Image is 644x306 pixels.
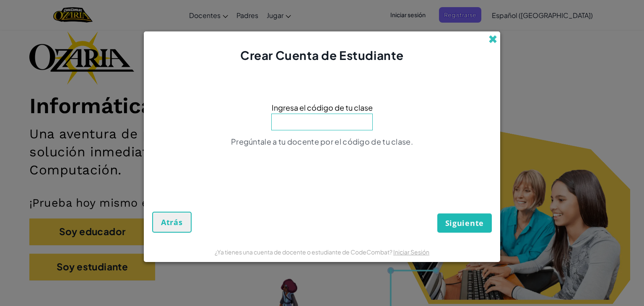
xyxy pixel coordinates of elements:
span: Pregúntale a tu docente por el código de tu clase. [231,137,413,146]
span: ¿Ya tienes una cuenta de docente o estudiante de CodeCombat? [215,248,393,256]
span: Crear Cuenta de Estudiante [240,48,404,62]
button: Atrás [152,212,192,233]
span: Atrás [161,217,183,227]
span: Siguiente [445,218,484,228]
button: Siguiente [437,213,492,233]
a: Iniciar Sesión [393,248,429,256]
span: Ingresa el código de tu clase [272,101,373,114]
